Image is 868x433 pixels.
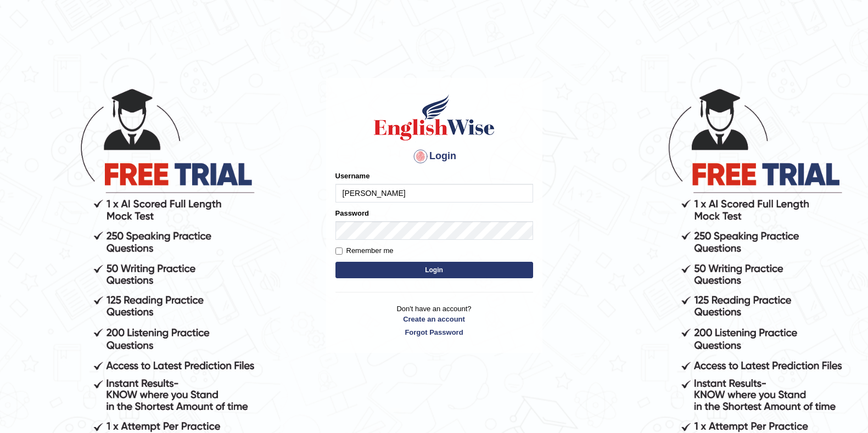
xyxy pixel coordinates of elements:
[335,327,533,338] a: Forgot Password
[335,303,533,338] p: Don't have an account?
[335,262,533,278] button: Login
[335,148,533,165] h4: Login
[335,248,343,255] input: Remember me
[335,208,369,218] label: Password
[335,171,370,181] label: Username
[335,245,394,256] label: Remember me
[335,314,533,324] a: Create an account
[372,93,497,142] img: Logo of English Wise sign in for intelligent practice with AI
